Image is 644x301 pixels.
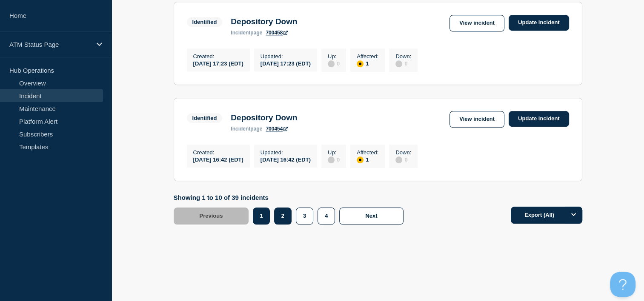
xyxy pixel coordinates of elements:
a: 700454 [266,126,288,132]
div: 0 [328,60,340,67]
span: incident [231,30,250,36]
a: Update incident [509,15,569,31]
div: disabled [328,156,335,163]
div: 1 [357,156,378,163]
p: ATM Status Page [9,41,91,48]
span: incident [231,126,250,132]
span: Identified [187,17,223,27]
p: Up : [328,149,340,156]
a: View incident [449,15,504,31]
div: affected [357,60,364,67]
div: [DATE] 16:42 (EDT) [260,156,311,163]
div: [DATE] 16:42 (EDT) [193,156,243,163]
button: 4 [318,207,335,224]
p: Affected : [357,53,378,60]
p: Created : [193,149,243,156]
p: Affected : [357,149,378,156]
a: View incident [449,111,504,128]
p: page [231,126,262,132]
span: Next [365,213,377,219]
a: 700458 [266,30,288,36]
a: Update incident [509,111,569,127]
p: page [231,30,262,36]
div: [DATE] 17:23 (EDT) [260,60,311,67]
h3: Depository Down [231,113,297,122]
p: Showing 1 to 10 of 39 incidents [174,194,408,201]
p: Updated : [260,53,311,60]
button: 1 [253,207,269,224]
button: Options [565,207,582,224]
p: Up : [328,53,340,60]
button: Export (All) [511,207,582,224]
p: Created : [193,53,243,60]
p: Updated : [260,149,311,156]
button: 2 [274,207,292,224]
div: disabled [395,60,402,67]
button: Previous [174,207,249,224]
h3: Depository Down [231,17,297,26]
div: disabled [395,156,402,163]
span: Identified [187,113,223,123]
iframe: Help Scout Beacon - Open [610,272,635,297]
div: disabled [328,60,335,67]
button: 3 [296,207,313,224]
div: 0 [328,156,340,163]
div: affected [357,156,364,163]
p: Down : [395,53,411,60]
div: [DATE] 17:23 (EDT) [193,60,243,67]
div: 0 [395,60,411,67]
p: Down : [395,149,411,156]
span: Previous [200,213,223,219]
div: 1 [357,60,378,67]
button: Next [339,207,403,224]
div: 0 [395,156,411,163]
